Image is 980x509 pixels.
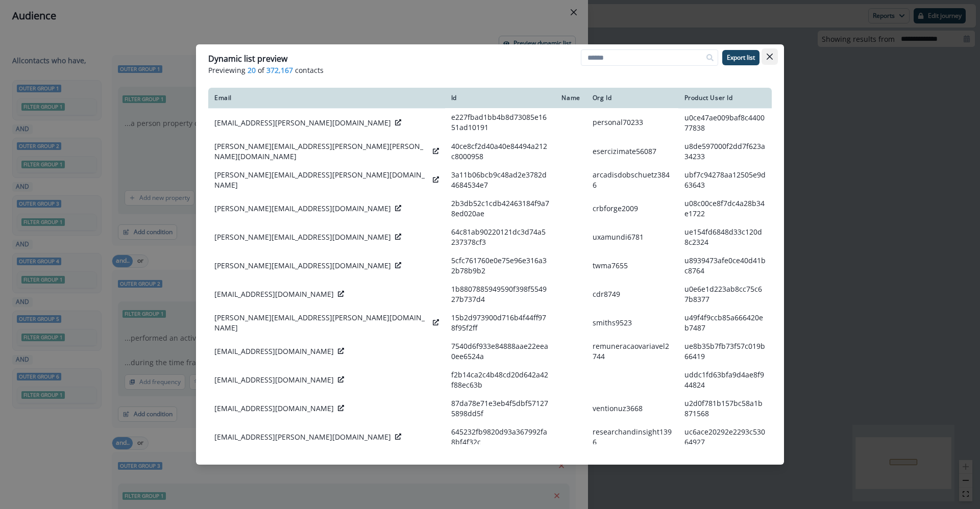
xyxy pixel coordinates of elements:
div: Id [451,94,550,102]
div: Product User Id [684,94,766,102]
td: 15b2d973900d716b4f44ff978f95f2ff [445,309,556,337]
td: uc6ace20292e2293c53064927 [678,423,772,451]
p: Previewing of contacts [208,65,772,75]
td: esercizimate56087 [586,137,678,166]
td: crbforge2009 [586,194,678,223]
p: [PERSON_NAME][EMAIL_ADDRESS][DOMAIN_NAME] [214,232,391,242]
td: u8939473afe0ce40d41bc8764 [678,251,772,280]
td: u8de597000f2dd7f623a34233 [678,137,772,166]
td: 64c81ab90220121dc3d74a5237378cf3 [445,223,556,251]
td: u2d0f781b157bc58a1b871568 [678,394,772,423]
td: 5cfc761760e0e75e96e316a32b78b9b2 [445,251,556,280]
p: [PERSON_NAME][EMAIL_ADDRESS][PERSON_NAME][DOMAIN_NAME] [214,170,429,190]
td: uxamundi6781 [586,223,678,251]
td: cdr8749 [586,280,678,309]
p: Export list [727,54,755,61]
p: [EMAIL_ADDRESS][PERSON_NAME][DOMAIN_NAME] [214,118,391,128]
td: 645232fb9820d93a367992fa8bf4f32c [445,423,556,451]
p: [PERSON_NAME][EMAIL_ADDRESS][PERSON_NAME][PERSON_NAME][DOMAIN_NAME] [214,141,429,162]
p: [EMAIL_ADDRESS][DOMAIN_NAME] [214,403,334,414]
td: f2b14ca2c4b48cd20d642a42f88ec63b [445,366,556,394]
td: ue8b35b7fb73f57c019b66419 [678,337,772,366]
td: smiths9523 [586,309,678,337]
p: [EMAIL_ADDRESS][DOMAIN_NAME] [214,375,334,385]
td: twma7655 [586,251,678,280]
div: Email [214,94,439,102]
td: u0e6e1d223ab8cc75c67b8377 [678,280,772,309]
td: 87da78e71e3eb4f5dbf571275898dd5f [445,394,556,423]
div: Org Id [593,94,672,102]
td: u0ce47ae009baf8c440077838 [678,108,772,137]
td: arcadisdobschuetz3846 [586,166,678,194]
div: Name [561,94,580,102]
td: u08c00ce8f7dc4a28b34e1722 [678,194,772,223]
p: [PERSON_NAME][EMAIL_ADDRESS][PERSON_NAME][DOMAIN_NAME] [214,313,429,333]
p: [PERSON_NAME][EMAIL_ADDRESS][DOMAIN_NAME] [214,203,391,214]
td: e227fbad1bb4b8d73085e1651ad10191 [445,108,556,137]
td: ue154fd6848d33c120d8c2324 [678,223,772,251]
p: [EMAIL_ADDRESS][DOMAIN_NAME] [214,346,334,357]
td: u49f4f9ccb85a666420eb7487 [678,309,772,337]
td: 7540d6f933e84888aae22eea0ee6524a [445,337,556,366]
span: 372,167 [266,65,293,75]
p: Dynamic list preview [208,53,287,65]
td: ventionuz3668 [586,394,678,423]
button: Export list [722,50,759,65]
p: [PERSON_NAME][EMAIL_ADDRESS][DOMAIN_NAME] [214,261,391,271]
td: 40ce8cf2d40a40e84494a212c8000958 [445,137,556,166]
td: remuneracaovariavel2744 [586,337,678,366]
td: 1b8807885949590f398f554927b737d4 [445,280,556,309]
td: ubf7c94278aa12505e9d63643 [678,166,772,194]
p: [EMAIL_ADDRESS][DOMAIN_NAME] [214,289,334,299]
td: personal70233 [586,108,678,137]
td: researchandinsight1396 [586,423,678,451]
span: 20 [248,65,256,75]
td: 3a11b06bcb9c48ad2e3782d4684534e7 [445,166,556,194]
td: 2b3db52c1cdb42463184f9a78ed020ae [445,194,556,223]
p: [EMAIL_ADDRESS][PERSON_NAME][DOMAIN_NAME] [214,432,391,442]
td: uddc1fd63bfa9d4ae8f944824 [678,366,772,394]
button: Close [762,48,778,65]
